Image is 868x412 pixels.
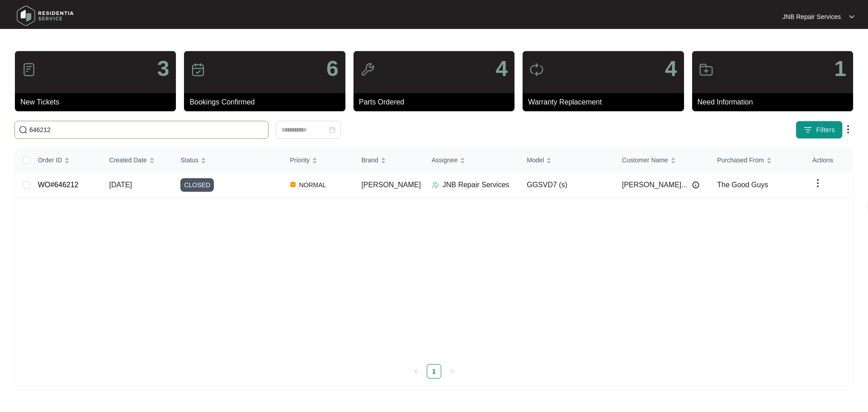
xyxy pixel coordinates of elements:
p: 1 [834,58,846,80]
span: Assignee [432,155,458,165]
p: 4 [665,58,677,80]
th: Assignee [425,148,520,172]
span: CLOSED [180,178,214,192]
span: right [449,369,455,374]
img: icon [22,62,36,77]
p: Need Information [698,97,853,108]
th: Brand [354,148,424,172]
p: Warranty Replacement [528,97,684,108]
td: GGSVD7 (s) [519,172,615,198]
img: icon [360,62,375,77]
span: left [413,369,419,374]
span: [DATE] [109,181,132,189]
button: right [445,364,459,379]
img: Info icon [692,181,699,189]
button: filter iconFilters [796,121,843,139]
span: Priority [290,155,310,165]
p: Bookings Confirmed [189,97,345,108]
img: dropdown arrow [849,14,854,19]
span: Filters [816,125,835,135]
button: left [409,364,423,379]
th: Model [519,148,615,172]
li: Previous Page [409,364,423,379]
th: Priority [283,148,354,172]
img: icon [529,62,544,77]
p: 4 [495,58,508,80]
th: Status [173,148,283,172]
img: search-icon [19,125,28,134]
span: Created Date [109,155,147,165]
th: Actions [805,148,853,172]
span: Status [180,155,198,165]
p: 6 [326,58,339,80]
input: Search by Order Id, Assignee Name, Customer Name, Brand and Model [29,125,264,135]
p: 3 [157,58,170,80]
img: icon [191,62,205,77]
p: Parts Ordered [359,97,514,108]
th: Created Date [102,148,174,172]
span: The Good Guys [717,181,768,189]
p: JNB Repair Services [783,12,841,21]
p: JNB Repair Services [443,180,509,190]
span: Purchased From [717,155,764,165]
span: Model [527,155,544,165]
span: Customer Name [622,155,668,165]
img: residentia service logo [14,2,77,29]
img: icon [699,62,713,77]
img: Vercel Logo [290,182,296,187]
li: Next Page [445,364,459,379]
th: Order ID [31,148,102,172]
img: Assigner Icon [432,181,439,189]
span: [PERSON_NAME]... [622,180,688,190]
span: Brand [361,155,378,165]
a: 1 [427,365,441,378]
p: New Tickets [20,97,176,108]
img: dropdown arrow [843,124,854,135]
span: Order ID [38,155,62,165]
a: WO#646212 [38,181,79,189]
th: Purchased From [710,148,805,172]
li: 1 [427,364,441,379]
th: Customer Name [615,148,710,172]
span: NORMAL [296,180,330,190]
img: dropdown arrow [812,178,823,189]
img: filter icon [803,125,812,134]
span: [PERSON_NAME] [361,181,421,189]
